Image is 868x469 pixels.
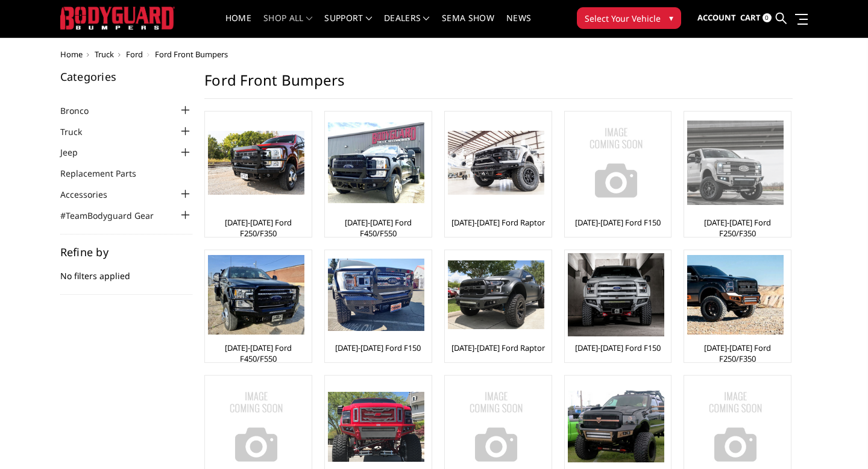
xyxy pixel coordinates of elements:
[204,71,793,99] h1: Ford Front Bumpers
[568,115,668,211] a: No Image
[324,14,372,37] a: Support
[740,2,772,34] a: Cart 0
[451,342,545,353] a: [DATE]-[DATE] Ford Raptor
[687,342,788,364] a: [DATE]-[DATE] Ford F250/F350
[575,217,661,228] a: [DATE]-[DATE] Ford F150
[60,49,83,60] a: Home
[126,49,143,60] a: Ford
[60,247,193,257] h5: Refine by
[577,7,681,29] button: Select Your Vehicle
[60,209,169,222] a: #TeamBodyguard Gear
[328,217,429,239] a: [DATE]-[DATE] Ford F450/F550
[60,7,175,29] img: BODYGUARD BUMPERS
[442,14,494,37] a: SEMA Show
[585,12,661,25] span: Select Your Vehicle
[60,188,122,201] a: Accessories
[60,247,193,295] div: No filters applied
[697,2,736,34] a: Account
[568,115,664,211] img: No Image
[60,71,193,82] h5: Categories
[687,217,788,239] a: [DATE]-[DATE] Ford F250/F350
[384,14,430,37] a: Dealers
[208,217,309,239] a: [DATE]-[DATE] Ford F250/F350
[60,104,104,117] a: Bronco
[669,11,673,24] span: ▾
[95,49,114,60] a: Truck
[225,14,251,37] a: Home
[740,12,761,23] span: Cart
[208,342,309,364] a: [DATE]-[DATE] Ford F450/F550
[335,342,421,353] a: [DATE]-[DATE] Ford F150
[575,342,661,353] a: [DATE]-[DATE] Ford F150
[60,146,93,159] a: Jeep
[763,13,772,22] span: 0
[451,217,545,228] a: [DATE]-[DATE] Ford Raptor
[155,49,228,60] span: Ford Front Bumpers
[697,12,736,23] span: Account
[263,14,312,37] a: shop all
[506,14,531,37] a: News
[60,125,97,138] a: Truck
[60,167,151,180] a: Replacement Parts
